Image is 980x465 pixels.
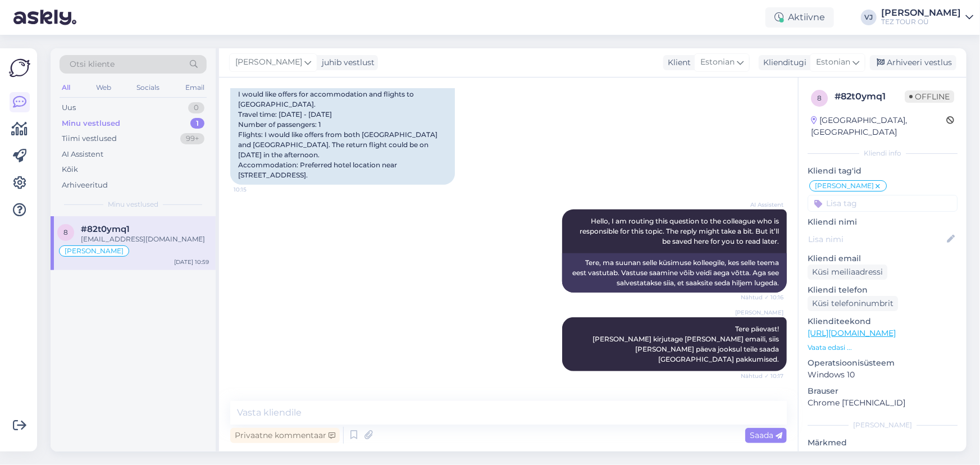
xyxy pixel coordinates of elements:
div: Tere, ma suunan selle küsimuse kolleegile, kes selle teema eest vastutab. Vastuse saamine võib ve... [562,253,787,293]
p: Kliendi nimi [808,216,958,228]
div: Kõik [62,164,78,175]
div: Küsi telefoninumbrit [808,296,898,311]
div: # 82t0ymq1 [835,90,905,103]
div: Minu vestlused [62,118,120,129]
div: [GEOGRAPHIC_DATA], [GEOGRAPHIC_DATA] [811,115,946,138]
span: Offline [905,90,954,103]
p: Klienditeekond [808,316,958,327]
div: Arhiveeritud [62,180,108,191]
p: Vaata edasi ... [808,343,958,353]
div: 0 [188,102,204,113]
div: All [60,80,72,95]
div: juhib vestlust [317,57,375,69]
div: VJ [861,10,877,25]
div: AI Assistent [62,149,103,160]
div: [EMAIL_ADDRESS][DOMAIN_NAME] [81,234,209,244]
p: Kliendi telefon [808,284,958,296]
span: [PERSON_NAME] [235,56,302,69]
p: Kliendi tag'id [808,165,958,177]
div: Aktiivne [765,7,834,28]
span: Hello, I am routing this question to the colleague who is responsible for this topic. The reply m... [580,217,781,245]
a: [PERSON_NAME]TEZ TOUR OÜ [881,8,973,26]
div: Klienditugi [759,57,806,69]
p: Windows 10 [808,369,958,381]
div: Email [183,80,207,95]
img: Askly Logo [9,57,30,79]
span: [PERSON_NAME] [65,248,124,254]
span: Nähtud ✓ 10:16 [741,293,783,302]
div: [DATE] 10:59 [174,258,209,266]
div: Klient [663,57,691,69]
div: Socials [134,80,162,95]
span: AI Assistent [741,200,783,209]
span: [PERSON_NAME] [815,183,874,189]
span: Saada [750,430,782,440]
div: Arhiveeri vestlus [870,55,956,70]
span: 10:15 [234,185,276,194]
span: Estonian [816,56,850,69]
input: Lisa nimi [808,233,945,245]
div: Kliendi info [808,148,958,158]
p: Operatsioonisüsteem [808,357,958,369]
span: 8 [817,94,822,102]
div: Privaatne kommentaar [230,428,340,443]
span: Nähtud ✓ 10:17 [741,372,783,380]
p: Chrome [TECHNICAL_ID] [808,397,958,409]
p: Märkmed [808,437,958,449]
div: Hello I would like offers for accommodation and flights to [GEOGRAPHIC_DATA]. Travel time: [DATE]... [230,75,455,185]
span: Otsi kliente [70,58,115,70]
a: [URL][DOMAIN_NAME] [808,328,896,338]
div: [PERSON_NAME] [881,8,961,17]
span: Estonian [700,56,735,69]
div: Uus [62,102,76,113]
div: Küsi meiliaadressi [808,265,887,280]
div: TEZ TOUR OÜ [881,17,961,26]
span: #82t0ymq1 [81,224,130,234]
div: 99+ [180,133,204,144]
span: 8 [63,228,68,236]
input: Lisa tag [808,195,958,212]
div: Web [94,80,113,95]
div: 1 [190,118,204,129]
p: Brauser [808,385,958,397]
div: Tiimi vestlused [62,133,117,144]
span: Minu vestlused [108,199,158,209]
p: Kliendi email [808,253,958,265]
div: [PERSON_NAME] [808,420,958,430]
span: [PERSON_NAME] [735,308,783,317]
